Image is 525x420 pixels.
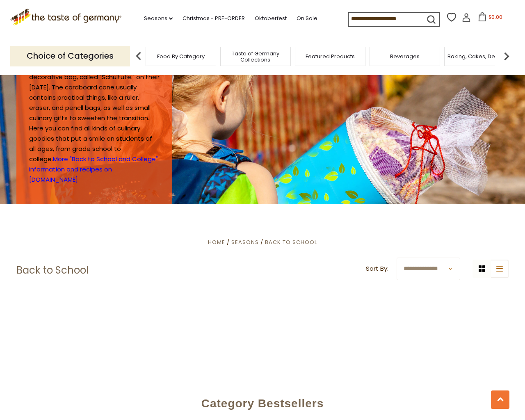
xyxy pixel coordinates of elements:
a: Featured Products [306,53,355,59]
a: Seasons [144,14,173,23]
a: On Sale [297,14,317,23]
a: Seasons [231,238,259,246]
a: Baking, Cakes, Desserts [447,53,511,59]
img: next arrow [498,48,515,64]
button: $0.00 [472,12,507,25]
a: Food By Category [157,53,205,59]
span: $0.00 [488,14,502,21]
h1: Back to School [16,264,89,276]
a: More "Back to School and College" information and recipes on [DOMAIN_NAME] [29,155,158,184]
a: Back to School [265,238,317,246]
label: Sort By: [366,264,388,274]
img: previous arrow [130,48,147,64]
p: It is a custom in [GEOGRAPHIC_DATA] to present first-graders with a cone-shaped, decorative bag, ... [29,52,160,185]
a: Beverages [390,53,420,59]
a: Taste of Germany Collections [223,50,288,63]
a: Oktoberfest [255,14,287,23]
a: Christmas - PRE-ORDER [183,14,245,23]
div: Category Bestsellers [16,385,509,418]
a: Home [208,238,225,246]
p: Choice of Categories [10,46,130,66]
